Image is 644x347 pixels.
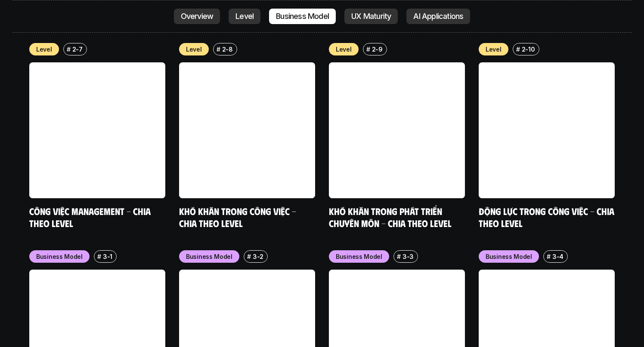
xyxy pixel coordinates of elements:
p: 2-8 [222,45,233,54]
p: Business Model [336,252,382,261]
p: 3-4 [552,252,563,261]
h6: # [516,46,520,52]
h6: # [247,253,251,260]
h6: # [397,253,401,260]
p: Level [186,45,202,54]
p: Level [486,45,502,54]
p: Business Model [276,12,329,21]
p: Level [36,45,52,54]
p: 2-9 [372,45,383,54]
a: Business Model [269,9,336,24]
a: Công việc Management - Chia theo level [29,205,153,229]
h6: # [547,253,551,260]
a: UX Maturity [344,9,398,24]
p: 2-7 [72,45,83,54]
p: 2-10 [522,45,535,54]
p: 3-3 [402,252,414,261]
p: Business Model [486,252,532,261]
h6: # [366,46,370,52]
a: Khó khăn trong công việc - Chia theo Level [179,205,298,229]
p: AI Applications [413,12,463,21]
h6: # [67,46,71,52]
p: Business Model [36,252,83,261]
a: Overview [174,9,220,24]
p: Level [235,12,254,21]
a: Level [229,9,260,24]
a: Khó khăn trong phát triển chuyên môn - Chia theo level [329,205,452,229]
h6: # [97,253,101,260]
p: UX Maturity [351,12,391,21]
p: 3-1 [103,252,112,261]
a: Động lực trong công việc - Chia theo Level [479,205,616,229]
a: AI Applications [406,9,470,24]
p: Level [336,45,352,54]
h6: # [217,46,220,52]
p: Business Model [186,252,232,261]
p: Overview [181,12,214,21]
p: 3-2 [253,252,263,261]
